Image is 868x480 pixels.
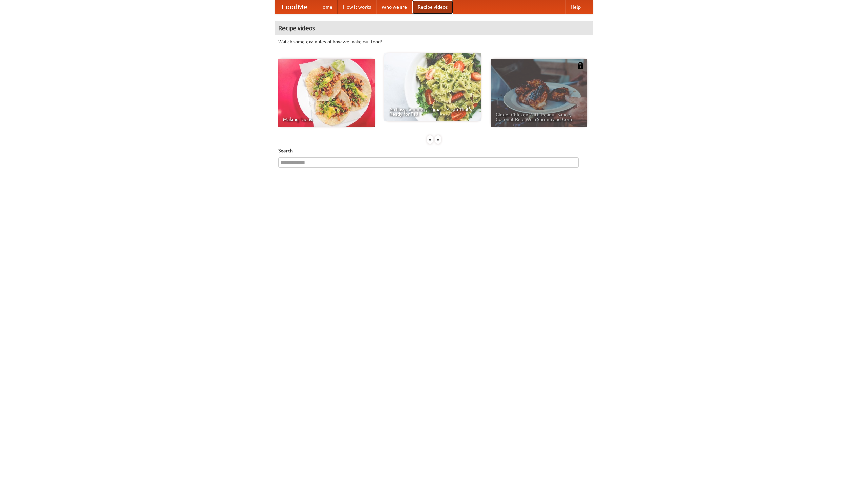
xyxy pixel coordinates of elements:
h4: Recipe videos [275,21,593,35]
a: FoodMe [275,0,314,14]
a: An Easy, Summery Tomato Pasta That's Ready for Fall [384,53,481,121]
div: » [435,135,441,144]
div: « [427,135,433,144]
span: An Easy, Summery Tomato Pasta That's Ready for Fall [389,107,476,116]
h5: Search [278,147,590,154]
a: Who we are [376,0,412,14]
a: Making Tacos [278,59,375,127]
a: How it works [338,0,376,14]
a: Home [314,0,338,14]
span: Making Tacos [283,117,370,122]
img: 483408.png [577,62,584,69]
p: Watch some examples of how we make our food! [278,38,590,45]
a: Help [565,0,586,14]
a: Recipe videos [412,0,453,14]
